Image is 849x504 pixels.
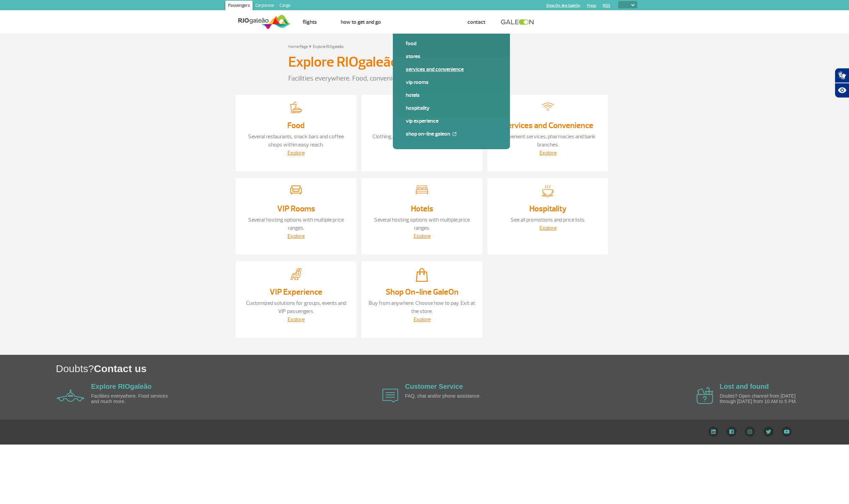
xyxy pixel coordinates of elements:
[374,216,470,231] a: Several hosting options with multiple price ranges.
[720,394,798,404] p: Doubts? Open channel from [DATE] through [DATE] from 10 AM to 5 PM.
[288,54,398,71] h3: Explore RIOgaleão
[405,383,463,390] a: Customer Service
[708,427,719,437] img: LinkedIn
[246,300,346,315] a: Customized solutions for groups, events and VIP passengers.
[835,68,849,83] button: Abrir tradutor de língua de sinais.
[414,233,431,240] a: Explore
[696,387,713,404] img: airplane icon
[406,79,497,86] a: VIP Rooms
[56,362,849,376] h1: Doubts?
[253,1,277,12] a: Corporate
[277,204,315,214] a: VIP Rooms
[57,389,84,402] img: airplane icon
[288,316,305,323] a: Explore
[529,204,566,214] a: Hospitality
[835,68,849,98] div: Plugin de acessibilidade da Hand Talk.
[288,233,305,240] a: Explore
[540,150,557,156] a: Explore
[341,19,381,25] a: How to get and go
[502,120,593,131] a: Services and Convenience
[91,383,152,390] a: Explore RIOgaleão
[406,130,497,138] a: Shop On-line GaleOn
[382,389,398,403] img: airplane icon
[248,133,344,148] a: Several restaurants, snack bars and coffee shops within easy reach.
[500,133,596,148] a: Convenient services, pharmacies and bank branches.
[406,91,497,99] a: Hotels
[248,216,344,231] a: Several hosting options with multiple price ranges.
[270,287,322,297] a: VIP Experience
[91,394,170,404] p: Facilities everywhere. Food services and much more.
[386,287,459,297] a: Shop On-line GaleOn
[405,19,444,25] a: Explore RIOgaleão
[744,427,755,437] img: Instagram
[467,19,485,25] a: Contact
[369,300,475,315] a: Buy from anywhere. Choose how to pay. Exit at the store.
[288,44,308,49] a: Home Page
[726,427,737,437] img: Facebook
[603,3,610,8] a: RQS
[225,1,253,12] a: Passengers
[406,117,497,125] a: VIP Experience
[763,427,774,437] img: Twitter
[94,363,147,374] span: Contact us
[313,44,344,49] a: Explore RIOgaleão
[309,42,311,50] a: >
[405,394,483,399] p: FAQ, chat and/or phone assistance.
[452,132,456,136] img: External Link Icon
[587,3,596,8] a: Press
[720,383,769,390] a: Lost and found
[372,133,472,140] a: Clothing, accessories, electronics and more.
[287,120,305,131] a: Food
[277,1,293,12] a: Cargo
[406,104,497,112] a: Hospitality
[406,53,497,60] a: Stores
[288,150,305,156] a: Explore
[511,216,586,223] a: See all promotions and price lists.
[782,427,792,437] img: YouTube
[835,83,849,98] button: Abrir recursos assistivos.
[411,204,433,214] a: Hotels
[288,73,561,84] p: Facilities everywhere. Food, convenience and services.
[540,225,557,231] a: Explore
[406,66,497,73] a: Services and Convenience
[414,316,431,323] a: Explore
[303,19,317,25] a: Flights
[406,40,497,47] a: Food
[546,3,580,8] a: Shop On-line GaleOn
